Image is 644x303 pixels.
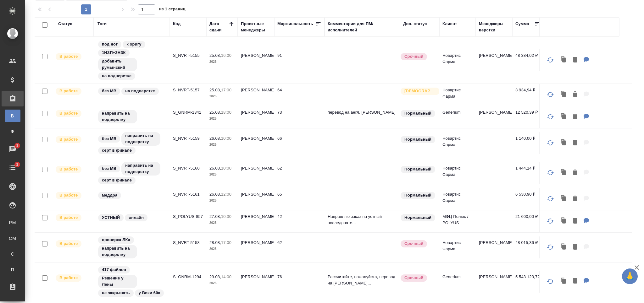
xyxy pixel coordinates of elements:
div: Сумма [515,21,529,27]
button: Удалить [570,111,580,123]
p: В работе [59,275,78,281]
p: на подверстке [125,88,155,94]
span: из 1 страниц [159,5,186,14]
p: 17:00 [221,88,231,92]
div: Выставляет ПМ после принятия заказа от КМа [55,214,91,222]
button: Обновить [543,135,558,150]
td: 48 015,36 ₽ [512,236,544,258]
p: В работе [59,53,78,60]
p: S_NVRT-5160 [173,165,203,171]
div: под нот, к оригу, 1НЗП+3НЗК, добавить румынский, на подверстке [97,40,167,80]
p: направить на подверстку [125,162,157,175]
span: 1 [12,161,22,168]
td: 62 [274,162,325,184]
p: Generium [442,109,473,116]
p: онлайн [129,214,144,221]
div: Статус по умолчанию для стандартных заказов [400,191,436,200]
p: 2025 [209,280,235,286]
span: PM [8,219,17,226]
td: 5 543 123,72 ₽ [512,271,544,293]
div: Выставляет ПМ после принятия заказа от КМа [55,52,91,61]
p: S_POLYUS-857 [173,214,203,220]
div: проверка ЛКа, направить на подверстку [97,236,167,259]
button: Удалить [570,275,580,288]
td: 48 384,02 ₽ [512,49,544,71]
p: 2025 [209,142,235,148]
div: без МВ, направить на подверстку, серт в финале [97,132,167,155]
p: Нормальный [404,110,431,116]
p: В работе [59,241,78,247]
p: УСТНЫЙ [102,214,120,221]
div: Маржинальность [277,21,313,27]
div: Выставляет ПМ после принятия заказа от КМа [55,109,91,118]
p: Срочный [404,275,423,281]
button: Обновить [543,240,558,255]
button: Удалить [570,137,580,149]
span: Ф [8,128,17,135]
a: Ф [5,125,20,138]
p: серт в финале [102,177,132,183]
p: Срочный [404,241,423,247]
p: В работе [59,88,78,94]
td: 91 [274,49,325,71]
a: CM [5,232,20,245]
span: 1 [12,143,22,149]
p: [PERSON_NAME] [479,274,509,280]
td: [PERSON_NAME] [238,49,274,71]
p: [PERSON_NAME] [479,109,509,116]
div: Выставляет ПМ после принятия заказа от КМа [55,165,91,174]
p: 1НЗП+3НЗК [102,50,126,56]
button: Удалить [570,166,580,179]
p: 2025 [209,59,235,65]
p: 26.08, [209,136,221,141]
td: [PERSON_NAME] [238,106,274,128]
button: Обновить [543,165,558,180]
p: 17:00 [221,240,231,245]
button: Обновить [543,52,558,68]
p: S_NVRT-5161 [173,191,203,197]
p: В работе [59,110,78,116]
p: направить на подверстку [102,245,133,258]
p: Новартис Фарма [442,135,473,148]
p: направить на подверстку [125,133,157,145]
td: 3 934,94 ₽ [512,84,544,106]
td: [PERSON_NAME] [238,236,274,258]
div: Выставляет ПМ после принятия заказа от КМа [55,191,91,200]
p: Нормальный [404,214,431,221]
p: Новартис Фарма [442,191,473,204]
td: 65 [274,188,325,210]
span: 🙏 [625,270,635,283]
a: 1 [2,160,24,176]
span: П [8,267,17,273]
div: Дата сдачи [209,21,228,33]
span: В [8,113,17,119]
div: Выставляется автоматически, если на указанный объем услуг необходимо больше времени в стандартном... [400,240,436,248]
p: Направляю заказ на устный последовате... [328,214,397,226]
div: Статус по умолчанию для стандартных заказов [400,135,436,144]
p: 2025 [209,116,235,122]
div: Статус по умолчанию для стандартных заказов [400,214,436,222]
p: МФЦ Полюс / POLYUS [442,214,473,226]
a: PM [5,216,20,229]
p: В работе [59,136,78,143]
p: 417 файлов [102,267,126,273]
p: Новартис Фарма [442,52,473,65]
button: Клонировать [558,166,570,179]
div: Менеджеры верстки [479,21,509,33]
p: серт в финале [102,147,132,154]
p: 10:30 [221,214,231,219]
button: Удалить [570,192,580,205]
p: В работе [59,214,78,221]
p: без МВ [102,165,116,172]
p: 25.08, [209,110,221,115]
p: S_NVRT-5155 [173,52,203,59]
p: S_GNRM-1294 [173,274,203,280]
p: 28.08, [209,240,221,245]
td: 64 [274,84,325,106]
a: 1 [2,141,24,157]
td: [PERSON_NAME] [238,132,274,154]
div: Статус по умолчанию для стандартных заказов [400,165,436,174]
div: Комментарии для ПМ/исполнителей [328,21,397,33]
p: 2025 [209,197,235,204]
p: 26.08, [209,166,221,170]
